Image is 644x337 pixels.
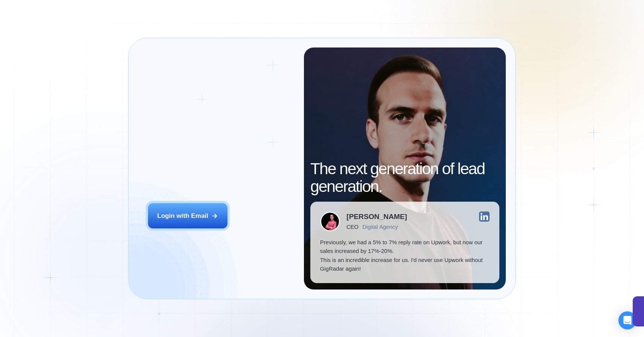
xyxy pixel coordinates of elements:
[346,224,358,230] div: CEO
[320,238,490,273] p: Previously, we had a 5% to 7% reply rate on Upwork, but now our sales increased by 17%-20%. This ...
[157,211,208,221] div: Login with Email
[346,213,407,220] div: [PERSON_NAME]
[310,160,499,195] h2: The next generation of lead generation.
[362,224,398,230] div: Digital Agency
[618,311,636,329] div: Open Intercom Messenger
[148,203,228,228] button: Login with Email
